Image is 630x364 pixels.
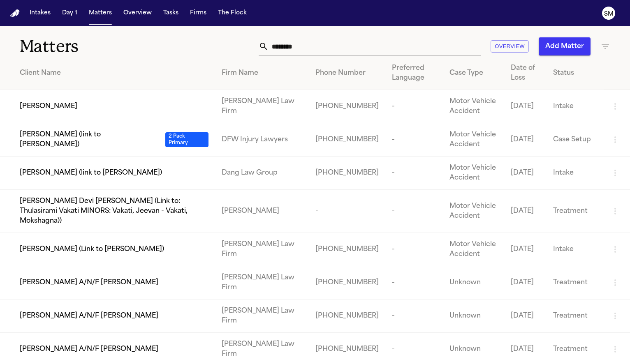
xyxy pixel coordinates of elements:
td: [PHONE_NUMBER] [309,123,385,157]
td: [DATE] [504,157,547,190]
button: Overview [491,40,529,53]
td: [PHONE_NUMBER] [309,233,385,266]
td: - [385,90,443,123]
td: Motor Vehicle Accident [443,90,504,123]
span: 2 Pack Primary [165,132,209,147]
td: [PERSON_NAME] Law Firm [215,90,309,123]
td: Intake [547,90,604,123]
td: - [385,299,443,333]
span: [PERSON_NAME] A/N/F [PERSON_NAME] [20,311,158,321]
img: Finch Logo [10,9,20,17]
td: - [385,233,443,266]
td: - [309,190,385,233]
span: [PERSON_NAME] Devi [PERSON_NAME] (Link to: Thulasirami Vakati MINORS: Vakati, Jeevan - Vakati, Mo... [20,196,208,226]
td: Unknown [443,266,504,299]
span: [PERSON_NAME] A/N/F [PERSON_NAME] [20,344,158,354]
td: [PHONE_NUMBER] [309,299,385,333]
td: [DATE] [504,190,547,233]
td: Case Setup [547,123,604,157]
div: Firm Name [222,68,302,78]
div: Preferred Language [392,63,436,83]
button: The Flock [215,6,250,21]
button: Overview [120,6,155,21]
td: [PERSON_NAME] [215,190,309,233]
div: Client Name [20,68,208,78]
td: [DATE] [504,266,547,299]
td: Intake [547,157,604,190]
button: Intakes [26,6,54,21]
span: [PERSON_NAME] (link to [PERSON_NAME]) [20,168,162,178]
div: Status [553,68,597,78]
button: Matters [86,6,115,21]
td: - [385,157,443,190]
td: Treatment [547,190,604,233]
td: [PERSON_NAME] Law Firm [215,299,309,333]
td: [PHONE_NUMBER] [309,266,385,299]
td: [PHONE_NUMBER] [309,157,385,190]
h1: Matters [20,36,185,57]
div: Case Type [449,68,498,78]
button: Add Matter [539,37,591,55]
td: [DATE] [504,233,547,266]
span: [PERSON_NAME] (Link to [PERSON_NAME]) [20,244,164,254]
td: [PERSON_NAME] Law Firm [215,233,309,266]
td: Treatment [547,266,604,299]
td: Intake [547,233,604,266]
td: - [385,266,443,299]
td: - [385,123,443,157]
td: [DATE] [504,90,547,123]
button: Day 1 [59,6,81,21]
td: Motor Vehicle Accident [443,233,504,266]
td: Motor Vehicle Accident [443,123,504,157]
td: Dang Law Group [215,157,309,190]
td: - [385,190,443,233]
span: [PERSON_NAME] [20,101,77,111]
td: [DATE] [504,299,547,333]
td: Treatment [547,299,604,333]
td: DFW Injury Lawyers [215,123,309,157]
div: Date of Loss [511,63,540,83]
td: Motor Vehicle Accident [443,190,504,233]
span: [PERSON_NAME] (link to [PERSON_NAME]) [20,130,162,150]
div: Phone Number [315,68,379,78]
button: Firms [187,6,210,21]
td: [PHONE_NUMBER] [309,90,385,123]
td: [PERSON_NAME] Law Firm [215,266,309,299]
span: [PERSON_NAME] A/N/F [PERSON_NAME] [20,278,158,288]
a: Home [10,9,20,17]
td: Motor Vehicle Accident [443,157,504,190]
td: Unknown [443,299,504,333]
td: [DATE] [504,123,547,157]
button: Tasks [160,6,182,21]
